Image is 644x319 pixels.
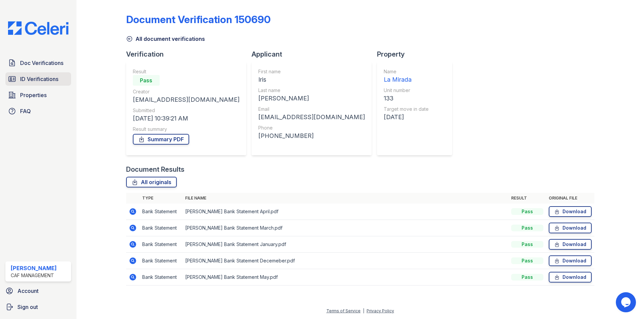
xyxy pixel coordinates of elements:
[5,56,71,70] a: Doc Verifications
[384,94,429,103] div: 133
[3,21,74,35] img: CE_Logo_Blue-a8612792a0a2168367f1c8372b55b34899dd931a85d93a1a3d3e32e68fde9ad4.png
[384,68,429,84] a: Name La Mirada
[549,255,592,266] a: Download
[384,106,429,112] div: Target move in date
[182,269,508,286] td: [PERSON_NAME] Bank Statement May.pdf
[363,308,364,313] div: |
[126,50,252,59] div: Verification
[252,50,377,59] div: Applicant
[3,300,74,314] a: Sign out
[20,91,47,99] span: Properties
[258,125,365,131] div: Phone
[511,241,543,248] div: Pass
[5,72,71,86] a: ID Verifications
[126,165,184,174] div: Document Results
[549,206,592,217] a: Download
[11,264,57,272] div: [PERSON_NAME]
[140,193,182,204] th: Type
[258,112,365,122] div: [EMAIL_ADDRESS][DOMAIN_NAME]
[549,239,592,250] a: Download
[511,225,543,231] div: Pass
[133,107,239,114] div: Submitted
[133,68,239,75] div: Result
[508,193,546,204] th: Result
[140,220,182,236] td: Bank Statement
[11,272,57,279] div: CAF Management
[546,193,594,204] th: Original file
[3,284,74,298] a: Account
[133,88,239,95] div: Creator
[258,75,365,84] div: Iris
[17,303,38,311] span: Sign out
[384,87,429,94] div: Unit number
[140,236,182,253] td: Bank Statement
[549,272,592,283] a: Download
[549,223,592,233] a: Download
[140,204,182,220] td: Bank Statement
[17,287,39,295] span: Account
[182,253,508,269] td: [PERSON_NAME] Bank Statement Decemeber.pdf
[182,193,508,204] th: File name
[140,253,182,269] td: Bank Statement
[258,131,365,141] div: [PHONE_NUMBER]
[326,308,361,313] a: Terms of Service
[367,308,394,313] a: Privacy Policy
[384,75,429,84] div: La Mirada
[20,107,31,115] span: FAQ
[140,269,182,286] td: Bank Statement
[133,95,239,104] div: [EMAIL_ADDRESS][DOMAIN_NAME]
[511,274,543,281] div: Pass
[133,126,239,133] div: Result summary
[133,134,189,145] a: Summary PDF
[20,75,58,83] span: ID Verifications
[5,88,71,102] a: Properties
[182,220,508,236] td: [PERSON_NAME] Bank Statement March.pdf
[616,292,637,312] iframe: chat widget
[133,75,160,86] div: Pass
[5,104,71,118] a: FAQ
[126,35,205,43] a: All document verifications
[258,87,365,94] div: Last name
[511,208,543,215] div: Pass
[126,177,177,187] a: All originals
[377,50,458,59] div: Property
[182,204,508,220] td: [PERSON_NAME] Bank Statement April.pdf
[258,94,365,103] div: [PERSON_NAME]
[258,106,365,112] div: Email
[511,257,543,264] div: Pass
[182,236,508,253] td: [PERSON_NAME] Bank Statement January.pdf
[133,114,239,123] div: [DATE] 10:39:21 AM
[126,13,271,25] div: Document Verification 150690
[384,112,429,122] div: [DATE]
[20,59,63,67] span: Doc Verifications
[384,68,429,75] div: Name
[258,68,365,75] div: First name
